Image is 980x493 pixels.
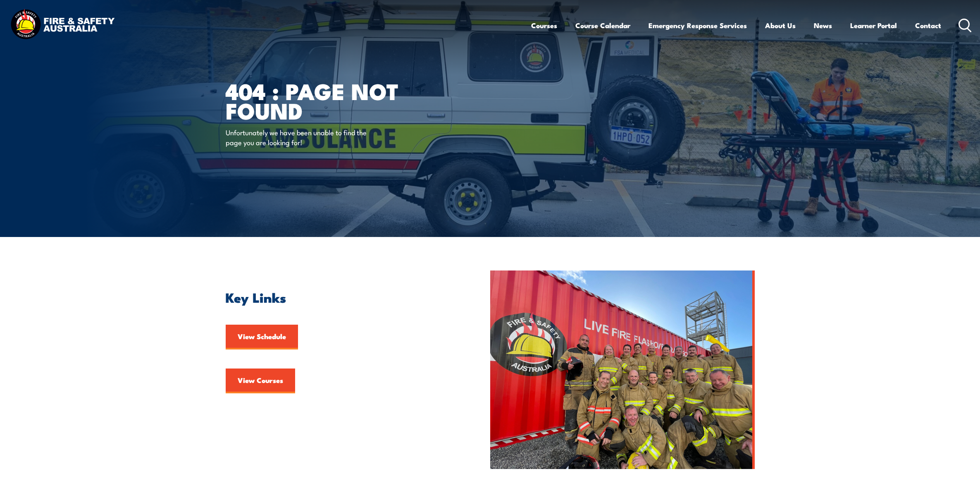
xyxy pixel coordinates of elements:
[226,291,452,303] h2: Key Links
[226,325,298,349] a: View Schedule
[850,14,897,36] a: Learner Portal
[575,14,630,36] a: Course Calendar
[226,369,295,393] a: View Courses
[814,14,832,36] a: News
[490,270,755,469] img: FSA People – Team photo aug 2023
[226,81,430,120] h1: 404 : Page Not Found
[915,14,941,36] a: Contact
[226,127,377,147] p: Unfortunately we have been unable to find the page you are looking for!
[765,14,796,36] a: About Us
[531,14,557,36] a: Courses
[649,14,747,36] a: Emergency Response Services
